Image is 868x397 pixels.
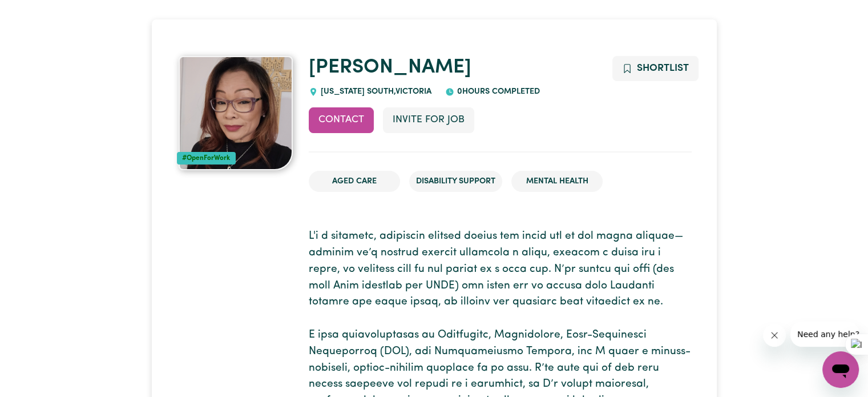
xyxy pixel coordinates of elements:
[511,171,603,193] li: Mental Health
[454,87,540,96] span: 0 hours completed
[790,322,859,347] iframe: Message from company
[309,171,400,193] li: Aged Care
[763,324,786,347] iframe: Close message
[179,56,293,170] img: Wendy
[637,63,689,73] span: Shortlist
[309,58,471,78] a: [PERSON_NAME]
[7,8,69,17] span: Need any help?
[383,107,474,133] button: Invite for Job
[822,351,859,388] iframe: Button to launch messaging window
[318,87,431,96] span: [US_STATE] SOUTH , Victoria
[612,56,699,81] button: Add to shortlist
[177,56,296,170] a: Wendy's profile picture'#OpenForWork
[409,171,502,193] li: Disability Support
[177,152,236,165] div: #OpenForWork
[309,107,374,133] button: Contact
